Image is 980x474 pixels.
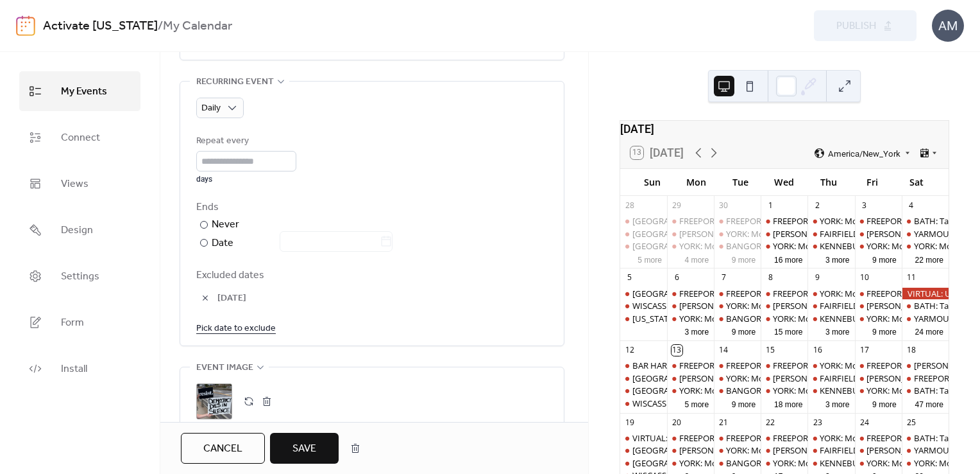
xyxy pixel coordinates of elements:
div: YORK: Morning Resistance at [GEOGRAPHIC_DATA] [726,373,921,384]
div: YORK: Morning Resistance at Town Center [902,457,949,469]
div: FREEPORT: VISIBILITY FREEPORT Stand for Democracy! [714,360,761,371]
div: FREEPORT: Visibility Brigade Standout [773,288,917,299]
img: logo [16,15,35,36]
div: [PERSON_NAME]: NO I.C.E in [PERSON_NAME] [679,373,854,384]
div: YORK: Morning Resistance at Town Center [807,215,854,227]
div: [GEOGRAPHIC_DATA]: Support Palestine Weekly Standout [632,373,855,384]
div: days [196,174,296,184]
div: [GEOGRAPHIC_DATA]: Solidarity Flotilla for [GEOGRAPHIC_DATA] [632,215,881,227]
span: Views [61,174,89,195]
div: FAIRFIELD: Stop The Coup [807,300,854,312]
div: BAR HARBOR: Hold The Line For Healthcare [620,360,667,371]
div: [PERSON_NAME]: NO I.C.E in [PERSON_NAME] [679,444,854,456]
div: [PERSON_NAME]: NO I.C.E in [PERSON_NAME] [773,373,948,384]
div: BELFAST: Support Palestine Weekly Standout [620,444,667,456]
div: YORK: Morning Resistance at Town Center [761,313,807,324]
div: 13 [672,345,682,356]
button: 9 more [727,325,761,337]
div: BANGOR: Weekly peaceful protest [714,240,761,252]
div: FREEPORT: VISIBILITY FREEPORT Stand for Democracy! [726,288,935,299]
button: 4 more [679,253,714,265]
div: YORK: Morning Resistance at [GEOGRAPHIC_DATA] [679,385,874,396]
div: FREEPORT: AM and PM Rush Hour Brigade. Click for times! [679,215,900,227]
div: 12 [624,345,635,356]
div: [PERSON_NAME]: NO I.C.E in [PERSON_NAME] [773,228,948,240]
div: YORK: Morning Resistance at Town Center [714,300,761,312]
div: BELFAST: Support Palestine Weekly Standout [620,288,667,299]
div: BATH: Tabling at the Bath Farmers Market [902,385,949,396]
div: 9 [812,272,823,283]
div: PORTLAND: Solidarity Flotilla for Gaza [620,215,667,227]
a: Views [19,164,140,204]
div: YORK: Morning Resistance at [GEOGRAPHIC_DATA] [773,240,968,252]
div: KENNEBUNK: Stand Out [820,385,913,396]
div: Wed [763,169,807,195]
div: YORK: Morning Resistance at Town Center [855,457,902,469]
div: Repeat every [196,134,294,149]
span: Excluded dates [196,268,548,283]
div: [GEOGRAPHIC_DATA]: Canvass with [US_STATE] Dems in [GEOGRAPHIC_DATA] [632,228,933,240]
span: Daily [201,100,221,117]
div: Maine VIRTUAL: Democratic Socialists of America Political Education Session: Electoral Organizing... [620,313,667,324]
div: KENNEBUNK: Stand Out [807,313,854,324]
div: YORK: Morning Resistance at [GEOGRAPHIC_DATA] [726,300,921,312]
div: FREEPORT: VISIBILITY FREEPORT Stand for Democracy! [726,432,935,444]
div: BATH: Tabling at the Bath Farmers Market [902,300,949,312]
div: 30 [718,200,729,211]
div: FREEPORT: AM and PM Rush Hour Brigade. Click for times! [667,360,714,371]
div: BATH: Tabling at the Bath Farmers Market [902,432,949,444]
div: 20 [672,417,682,428]
div: WELLS: NO I.C.E in Wells [855,300,902,312]
div: FREEPORT: Visibility Brigade Standout [761,215,807,227]
div: Never [212,217,240,233]
div: 11 [906,272,917,283]
div: VIRTUAL: Immigration, Justice and Resistance Lab [620,432,667,444]
div: BELFAST: Support Palestine Weekly Standout [620,240,667,252]
div: [GEOGRAPHIC_DATA]: [DEMOGRAPHIC_DATA] ACOUSTIC JAM & POTLUCK [632,457,917,469]
div: FAIRFIELD: Stop The Coup [807,228,854,240]
button: 3 more [820,253,855,265]
div: 29 [672,200,682,211]
button: 5 more [679,398,714,410]
button: 9 more [727,398,761,410]
b: My Calendar [163,14,232,39]
div: Tue [718,169,763,195]
div: FREEPORT: VISIBILITY FREEPORT Stand for Democracy! [714,288,761,299]
div: WELLS: Nor ICE in Wells! Nor Kings! [902,360,949,371]
span: Cancel [203,441,242,457]
div: VIRTUAL: Immigration, Justice and Resistance Lab [632,432,821,444]
div: 10 [859,272,870,283]
a: Design [19,210,140,250]
div: 15 [765,345,776,356]
div: Sat [894,169,938,195]
div: YORK: Morning Resistance at [GEOGRAPHIC_DATA] [679,457,874,469]
div: YORK: Morning Resistance at [GEOGRAPHIC_DATA] [773,457,968,469]
div: FAIRFIELD: Stop The Coup [807,444,854,456]
div: Fri [850,169,895,195]
div: [GEOGRAPHIC_DATA]: Organize - Resistance Singers! [632,385,832,396]
div: WISCASSET: Community Stand Up - Being a Good Human Matters! [620,300,667,312]
button: 3 more [820,398,855,410]
div: BANGOR: Weekly peaceful protest [726,457,857,469]
div: VIRTUAL: United Against Book Bans – Let Freedom Read Day [902,288,949,299]
div: YORK: Morning Resistance at Town Center [807,432,854,444]
div: FREEPORT: Visibility Brigade Standout [761,288,807,299]
div: FAIRFIELD: Stop The Coup [807,373,854,384]
button: Cancel [181,433,265,464]
div: Mon [674,169,718,195]
div: FREEPORT: AM and PM Rush Hour Brigade. Click for times! [855,360,902,371]
button: 5 more [632,253,667,265]
span: [DATE] [217,291,548,306]
div: BANGOR: Weekly peaceful protest [714,385,761,396]
button: 9 more [727,253,761,265]
div: FREEPORT: AM and PM Rush Hour Brigade. Click for times! [667,432,714,444]
div: FREEPORT: AM and PM Rush Hour Brigade. Click for times! [855,215,902,227]
div: YORK: Morning Resistance at [GEOGRAPHIC_DATA] [726,444,921,456]
span: Install [61,359,87,380]
div: BAR HARBOR: Hold The Line For Healthcare [632,360,799,371]
span: Recurring event [196,75,274,90]
div: BELFAST: Support Palestine Weekly Standout [620,373,667,384]
div: Ends [196,200,545,215]
div: 2 [812,200,823,211]
div: 7 [718,272,729,283]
